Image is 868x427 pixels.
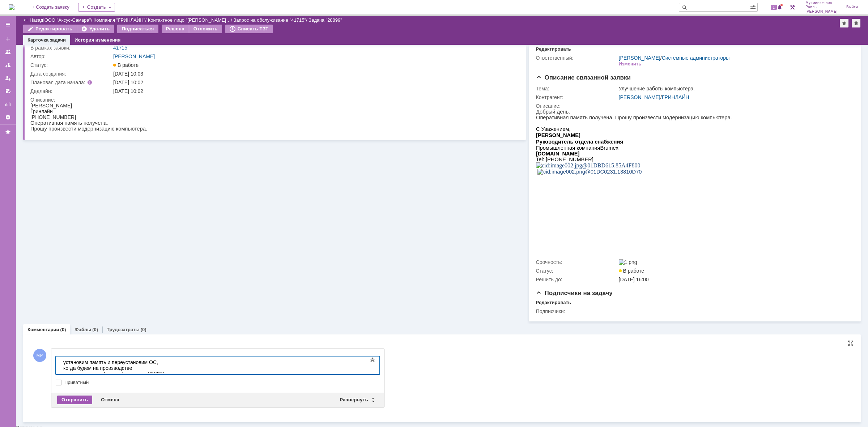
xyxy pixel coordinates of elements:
[1,60,106,66] img: cid:image002.png@01DC0231.13810D70
[2,85,14,97] a: Мои согласования
[30,80,103,85] div: Плановая дата начала:
[536,86,617,91] div: Тема:
[30,54,112,59] div: Автор:
[9,4,14,10] a: Перейти на домашнюю страницу
[60,327,66,332] div: (0)
[27,327,59,332] a: Комментарии
[233,17,309,23] div: /
[619,94,849,100] div: /
[141,327,146,332] div: (0)
[2,59,14,71] a: Заявки в моей ответственности
[94,17,148,23] div: /
[148,17,231,23] a: Контактное лицо "[PERSON_NAME]…
[30,62,112,68] div: Статус:
[113,80,514,85] div: [DATE] 10:02
[536,259,617,265] div: Срочность:
[30,45,112,51] div: В рамках заявки:
[92,327,98,332] div: (0)
[107,327,140,332] a: Трудозатраты
[30,71,112,77] div: Дата создания:
[75,327,91,332] a: Файлы
[536,268,617,274] div: Статус:
[30,88,112,94] div: Дедлайн:
[852,19,860,27] div: Сделать домашней страницей
[368,355,377,364] span: Показать панель инструментов
[848,340,854,346] div: На всю страницу
[3,3,106,26] div: ​установим память и переустановим ОС, когда будем на производстве устанавливать wifi точки (приме...
[2,111,14,123] a: Настройки
[536,103,851,109] div: Описание:
[30,17,43,23] a: Назад
[619,268,644,274] span: В работе
[75,37,120,43] a: История изменения
[64,380,378,385] label: Приватный
[7,48,58,54] span: : [PHONE_NUMBER]
[536,290,613,296] span: Подписчики на задачу
[840,19,848,27] div: Добавить в избранное
[78,3,115,12] div: Создать
[805,9,838,14] span: [PERSON_NAME]
[43,17,44,22] div: |
[113,71,514,77] div: [DATE] 10:03
[27,37,66,43] a: Карточка задачи
[805,1,838,5] span: Мукминьзянов
[113,62,139,68] span: В работе
[113,88,514,94] div: [DATE] 10:02
[619,61,642,67] div: Изменить
[662,94,689,100] a: ГРИНЛАЙН
[619,277,649,282] span: [DATE] 16:00
[2,33,14,45] a: Создать заявку
[536,308,617,314] div: Подписчики:
[771,5,777,10] span: 1
[33,349,46,362] span: МР
[536,74,631,81] span: Описание связанной заявки
[9,4,14,10] img: logo
[788,3,797,12] a: Перейти в интерфейс администратора
[113,54,155,59] a: [PERSON_NAME]
[619,55,730,61] div: /
[64,36,82,42] span: Brumex
[44,17,94,23] div: /
[2,46,14,58] a: Заявки на командах
[148,17,234,23] div: /
[805,5,838,9] span: Раиль
[536,55,617,61] div: Ответственный:
[536,277,617,282] div: Решить до:
[113,45,127,51] a: 41715
[536,94,617,100] div: Контрагент:
[2,98,14,110] a: Отчеты
[2,72,14,84] a: Мои заявки
[662,55,730,61] a: Системные администраторы
[94,17,145,23] a: Компания "ГРИНЛАЙН"
[44,17,91,23] a: ООО "Аксус-Самара"
[30,97,515,103] div: Описание:
[750,3,757,10] span: Расширенный поиск
[536,46,571,52] div: Редактировать
[619,86,849,91] div: Улучшение работы компьютера.
[619,259,637,265] img: 1.png
[619,94,660,100] a: [PERSON_NAME]
[309,17,342,23] div: Задача "28899"
[536,300,571,306] div: Редактировать
[619,55,660,61] a: [PERSON_NAME]
[233,17,306,23] a: Запрос на обслуживание "41715"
